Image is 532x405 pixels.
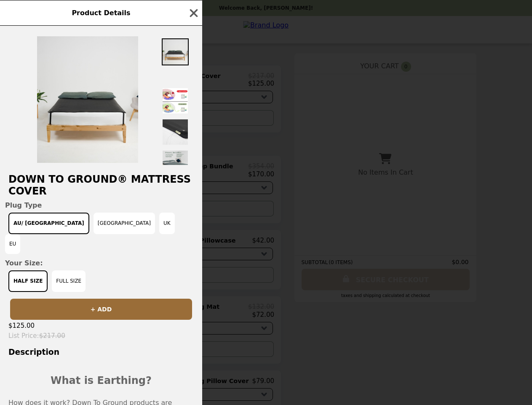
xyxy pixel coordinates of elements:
[8,373,194,389] h2: What is Earthing?
[94,213,155,234] button: [GEOGRAPHIC_DATA]
[162,150,189,177] img: Thumbnail 7
[8,270,48,292] button: Half Size
[159,213,175,234] button: UK
[5,259,197,267] span: Your Size:
[162,38,189,65] img: Thumbnail 1
[8,213,89,234] button: AU/ [GEOGRAPHIC_DATA]
[162,87,189,114] img: Thumbnail 5
[5,234,20,254] button: EU
[39,332,65,340] span: $217.00
[5,201,197,209] span: Plug Type
[162,81,189,83] img: Thumbnail 4
[162,76,189,77] img: Thumbnail 3
[10,299,192,320] button: + ADD
[37,36,138,163] img: AU/ NZ / Half Size
[72,9,130,17] span: Product Details
[162,119,189,146] img: Thumbnail 6
[162,70,189,71] img: Thumbnail 2
[52,270,86,292] button: Full Size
